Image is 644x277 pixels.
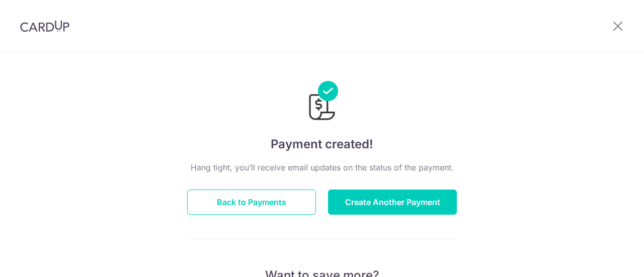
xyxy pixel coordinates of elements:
h4: Payment created! [187,135,457,153]
img: CardUp [20,20,69,32]
p: Hang tight, you’ll receive email updates on the status of the payment. [187,161,457,173]
button: Create Another Payment [328,190,457,215]
img: Payments [306,81,338,123]
button: Back to Payments [187,190,316,215]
